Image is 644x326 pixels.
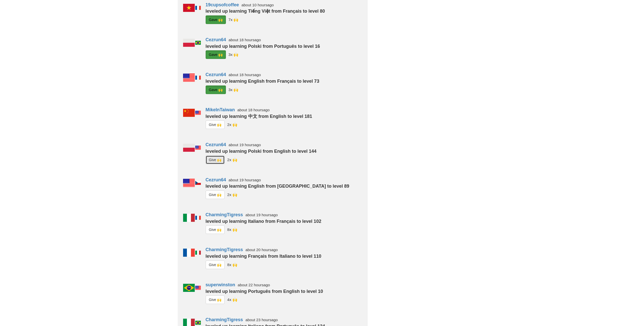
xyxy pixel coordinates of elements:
small: about 22 hours ago [238,283,270,287]
a: Cezrun64 [206,142,226,147]
button: Give 🙌 [206,120,225,129]
small: about 19 hours ago [245,213,278,217]
small: about 20 hours ago [245,248,278,252]
strong: leveled up learning Français from Italiano to level 110 [206,254,321,259]
small: LuciusVorenusX<br />superwinston<br />CharmingTigress [228,52,238,57]
strong: leveled up learning Tiếng Việt from Français to level 80 [206,9,325,14]
a: Cezrun64 [206,37,226,42]
small: 19cupsofcoffee<br />GIlinggalang123<br />CharmingTigress<br />Cezrun64 [227,297,237,302]
small: superwinston<br />19cupsofcoffee [227,122,237,127]
small: about 23 hours ago [245,318,278,322]
a: 19cupsofcoffee [206,2,239,7]
small: about 18 hours ago [229,38,261,42]
button: Give 🙌 [206,295,225,304]
small: about 18 hours ago [237,108,270,112]
button: Give 🙌 [206,156,225,164]
button: Gave 🙌 [206,15,226,24]
button: Gave 🙌 [206,50,226,59]
button: Give 🙌 [206,225,225,234]
strong: leveled up learning Italiano from Français to level 102 [206,219,321,224]
strong: leveled up learning English from [GEOGRAPHIC_DATA] to level 89 [206,184,349,189]
a: Cezrun64 [206,72,226,77]
small: superwinston<br />CharmingTigress [227,157,237,162]
small: superwinston<br />CharmingTigress [227,192,237,197]
button: Give 🙌 [206,190,225,199]
small: LuciusVorenusX<br />superwinston<br />_cmns<br />CharmingTigress<br />houzuki<br />atila_fakacz<b... [228,17,238,22]
small: LuciusVorenusX<br />superwinston<br />CharmingTigress [228,88,238,92]
small: about 10 hours ago [242,3,274,7]
a: superwinston [206,282,235,287]
a: CharmingTigress [206,317,243,322]
button: Gave 🙌 [206,85,226,94]
small: superwinston<br />_cmns<br />houzuki<br />19cupsofcoffee<br />Toshiro42<br />Morela<br />sjfree<b... [227,263,237,267]
strong: leveled up learning English from Français to level 73 [206,79,319,84]
small: about 19 hours ago [229,178,261,182]
a: MikeInTaiwan [206,107,235,112]
small: about 18 hours ago [229,73,261,77]
small: superwinston<br />_cmns<br />houzuki<br />19cupsofcoffee<br />Toshiro42<br />Morela<br />sjfree<b... [227,227,237,232]
a: CharmingTigress [206,212,243,217]
a: CharmingTigress [206,247,243,252]
small: about 19 hours ago [229,143,261,147]
strong: leveled up learning Polski from English to level 144 [206,149,317,154]
button: Give 🙌 [206,260,225,269]
strong: leveled up learning Polski from Português to level 16 [206,44,320,49]
a: Cezrun64 [206,177,226,182]
strong: leveled up learning 中文 from English to level 181 [206,114,312,119]
strong: leveled up learning Português from English to level 10 [206,289,323,294]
